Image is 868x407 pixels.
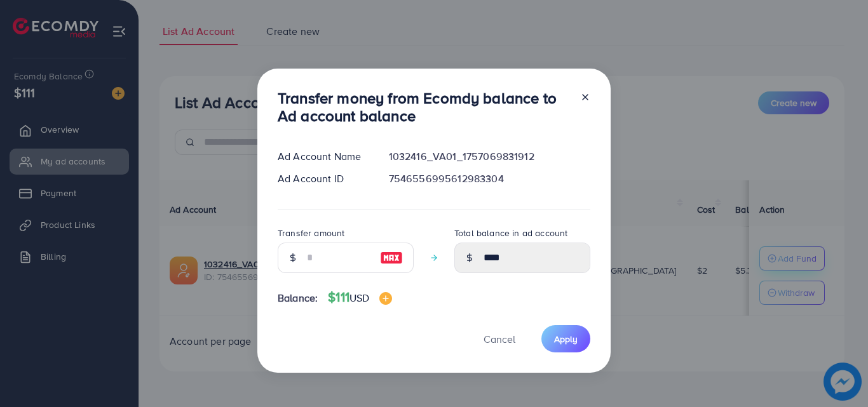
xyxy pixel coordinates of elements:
div: 1032416_VA01_1757069831912 [379,149,600,164]
span: Balance: [278,291,318,305]
span: Cancel [484,332,515,346]
img: image [379,292,392,305]
div: Ad Account ID [268,171,379,186]
button: Apply [541,325,590,352]
div: 7546556995612983304 [379,171,600,186]
label: Total balance in ad account [454,227,567,239]
span: Apply [554,333,578,345]
h3: Transfer money from Ecomdy balance to Ad account balance [278,89,570,126]
h4: $111 [328,290,392,305]
button: Cancel [468,325,531,352]
span: USD [349,291,369,305]
label: Transfer amount [278,227,344,239]
img: image [380,250,403,265]
div: Ad Account Name [268,149,379,164]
